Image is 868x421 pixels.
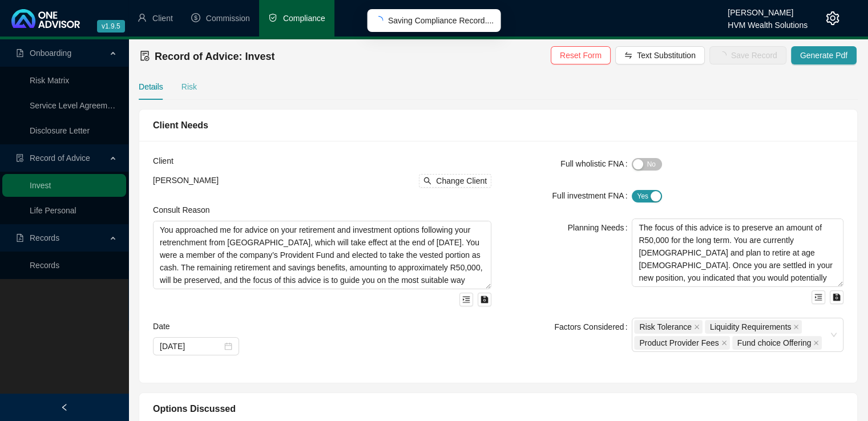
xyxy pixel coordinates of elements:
button: Reset Form [551,46,611,64]
span: loading [374,16,383,25]
span: file-pdf [16,234,24,242]
div: Client Needs [153,118,843,132]
span: Generate Pdf [800,49,847,62]
a: Risk Matrix [30,76,69,85]
span: Reset Form [560,49,601,62]
textarea: You approached me for advice on your retirement and investment options following your retrenchmen... [153,221,491,289]
span: setting [826,11,839,25]
span: Compliance [283,14,325,23]
a: Records [30,261,59,270]
span: save [833,293,841,301]
span: swap [624,51,632,59]
a: Life Personal [30,206,76,215]
button: Save Record [709,46,786,64]
span: close [694,324,700,330]
span: menu-unfold [462,295,470,303]
span: Records [30,233,59,242]
span: file-done [16,154,24,162]
div: Details [139,80,163,93]
span: Commission [206,14,250,23]
span: menu-unfold [814,293,822,301]
span: user [138,13,147,22]
a: Service Level Agreement [30,101,119,110]
span: Liquidity Requirements [705,320,802,334]
span: close [813,340,819,346]
span: Liquidity Requirements [710,321,791,333]
span: safety [268,13,277,22]
label: Factors Considered [554,318,632,336]
span: Risk Tolerance [639,321,692,333]
span: Onboarding [30,48,71,58]
span: Fund choice Offering [737,337,812,349]
div: HVM Wealth Solutions [728,15,808,28]
span: Saving Compliance Record.... [388,14,494,27]
span: Client [152,14,173,23]
span: Text Substitution [637,49,696,62]
span: Record of Advice [30,153,90,163]
div: Risk [181,80,197,93]
label: Planning Needs [568,218,632,237]
span: Change Client [436,175,487,187]
label: Date [153,320,177,333]
span: Product Provider Fees [639,337,718,349]
span: Fund choice Offering [732,336,822,350]
span: close [793,324,799,330]
span: Record of Advice: Invest [155,51,274,62]
label: Client [153,155,181,167]
span: close [721,340,727,346]
img: 2df55531c6924b55f21c4cf5d4484680-logo-light.svg [11,9,80,28]
span: [PERSON_NAME] [153,176,219,185]
a: Disclosure Letter [30,126,90,135]
label: Consult Reason [153,204,218,216]
input: Select date [160,340,222,353]
span: dollar [191,13,200,22]
span: Risk Tolerance [634,320,703,334]
label: Full investment FNA [552,187,632,205]
span: save [481,295,488,303]
textarea: The focus of this advice is to preserve an amount of R50,000 for the long term. You are currently... [632,218,843,287]
span: search [423,177,431,185]
div: [PERSON_NAME] [728,3,808,15]
button: Text Substitution [615,46,705,64]
span: file-pdf [16,49,24,57]
button: Generate Pdf [791,46,857,64]
button: Change Client [419,174,491,188]
span: Product Provider Fees [634,336,729,350]
span: left [60,403,68,411]
a: Invest [30,181,51,190]
div: Options Discussed [153,402,843,416]
span: v1.9.5 [97,20,125,33]
span: file-done [140,51,150,61]
label: Full wholistic FNA [560,155,632,173]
